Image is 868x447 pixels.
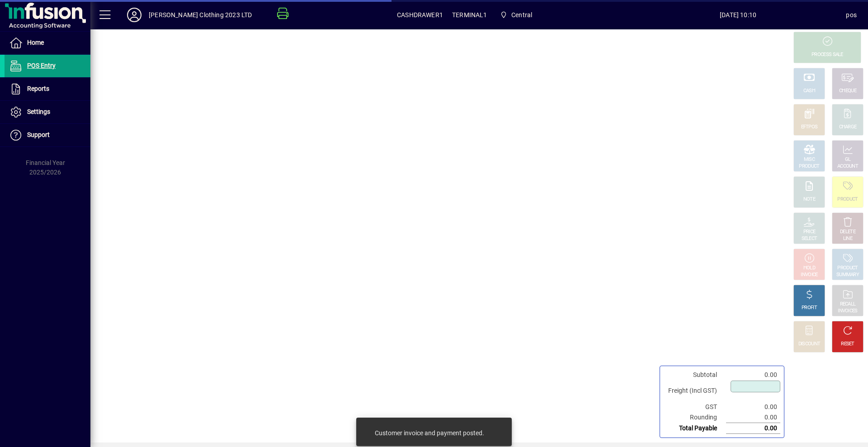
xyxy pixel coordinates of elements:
td: 0.00 [726,402,780,412]
td: Total Payable [664,423,726,434]
div: pos [846,8,857,22]
div: GL [845,156,851,163]
td: Subtotal [664,370,726,380]
span: Support [27,131,50,138]
div: PROFIT [802,305,817,311]
span: CASHDRAWER1 [397,8,443,22]
div: SELECT [802,235,817,242]
div: CASH [803,88,815,94]
div: SUMMARY [836,272,859,278]
div: HOLD [803,265,815,272]
div: CHARGE [839,124,857,131]
div: LINE [843,235,852,242]
div: DELETE [840,229,855,235]
div: RESET [841,341,854,348]
span: Central [496,7,536,23]
span: Home [27,39,44,46]
div: PRODUCT [799,163,819,170]
td: 0.00 [726,412,780,423]
span: Settings [27,108,50,115]
span: Reports [27,85,49,92]
div: DISCOUNT [798,341,820,348]
td: Rounding [664,412,726,423]
td: GST [664,402,726,412]
a: Support [5,124,90,146]
div: PRODUCT [837,196,858,203]
div: PROCESS SALE [811,52,843,58]
span: TERMINAL1 [452,8,487,22]
td: Freight (Incl GST) [664,380,726,402]
div: CHEQUE [839,88,856,94]
button: Profile [120,7,149,23]
a: Reports [5,78,90,100]
div: NOTE [803,196,815,203]
div: INVOICE [801,272,817,278]
a: Settings [5,101,90,123]
div: MISC [804,156,815,163]
div: ACCOUNT [837,163,858,170]
span: POS Entry [27,62,56,69]
span: Central [511,8,532,22]
a: Home [5,32,90,54]
div: EFTPOS [801,124,818,131]
td: 0.00 [726,370,780,380]
div: INVOICES [838,308,857,315]
td: 0.00 [726,423,780,434]
div: PRICE [803,229,816,235]
div: Customer invoice and payment posted. [375,428,484,438]
span: [DATE] 10:10 [630,8,846,22]
div: PRODUCT [837,265,858,272]
div: RECALL [840,301,856,308]
div: [PERSON_NAME] Clothing 2023 LTD [149,8,252,22]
